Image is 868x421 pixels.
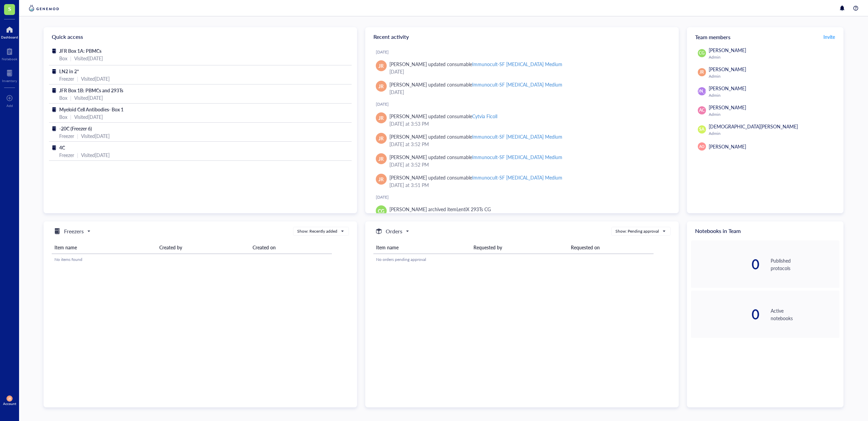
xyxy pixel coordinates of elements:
[70,54,71,62] div: |
[771,257,839,272] div: Published protocols
[379,114,384,122] span: JR
[389,140,668,148] div: [DATE] at 3:52 PM
[709,54,837,60] div: Admin
[379,175,384,183] span: JR
[709,131,837,136] div: Admin
[59,125,92,132] span: -20C (Freezer 6)
[472,81,562,88] div: Immunocult-SF [MEDICAL_DATA] Medium
[371,110,673,130] a: JR[PERSON_NAME] updated consumableCytvia Ficoll[DATE] at 3:53 PM
[297,228,337,234] div: Show: Recently added
[376,102,673,107] div: [DATE]
[74,113,103,121] div: Visited [DATE]
[379,155,384,162] span: JR
[59,132,74,140] div: Freezer
[81,75,110,82] div: Visited [DATE]
[2,79,17,83] div: Inventory
[250,241,332,254] th: Created on
[472,113,497,120] div: Cytvia Ficoll
[699,50,705,56] span: CG
[54,256,329,263] div: No items found
[371,171,673,191] a: JR[PERSON_NAME] updated consumableImmunocult-SF [MEDICAL_DATA] Medium[DATE] at 3:51 PM
[771,307,839,322] div: Active notebooks
[699,144,705,149] span: AO
[371,151,673,171] a: JR[PERSON_NAME] updated consumableImmunocult-SF [MEDICAL_DATA] Medium[DATE] at 3:52 PM
[709,66,746,73] span: [PERSON_NAME]
[59,151,74,159] div: Freezer
[27,4,61,12] img: genemod-logo
[709,143,746,150] span: [PERSON_NAME]
[568,241,654,254] th: Requested on
[615,228,659,234] div: Show: Pending approval
[2,68,17,83] a: Inventory
[389,133,563,140] div: [PERSON_NAME] updated consumable
[709,93,837,98] div: Admin
[81,132,110,140] div: Visited [DATE]
[389,153,563,161] div: [PERSON_NAME] updated consumable
[376,194,673,200] div: [DATE]
[70,113,71,121] div: |
[59,94,67,102] div: Box
[8,4,11,13] span: S
[59,87,123,94] span: JFR Box 1B: PBMCs and 293Ts
[6,104,13,108] div: Add
[472,61,562,67] div: Immunocult-SF [MEDICAL_DATA] Medium
[709,123,798,130] span: [DEMOGRAPHIC_DATA][PERSON_NAME]
[389,88,668,96] div: [DATE]
[471,241,568,254] th: Requested by
[691,308,760,321] div: 0
[687,27,843,46] div: Team members
[59,47,101,54] span: JFR Box 1A: PBMCs
[365,27,679,46] div: Recent activity
[64,227,84,235] h5: Freezers
[376,49,673,55] div: [DATE]
[700,69,704,75] span: JR
[77,151,78,159] div: |
[709,47,746,53] span: [PERSON_NAME]
[709,74,837,79] div: Admin
[59,144,65,151] span: 4C
[8,397,11,401] span: JR
[389,81,563,88] div: [PERSON_NAME] updated consumable
[379,82,384,90] span: JR
[3,402,16,406] div: Account
[81,151,110,159] div: Visited [DATE]
[709,104,746,111] span: [PERSON_NAME]
[389,68,668,75] div: [DATE]
[1,35,18,39] div: Dashboard
[389,161,668,168] div: [DATE] at 3:52 PM
[373,241,471,254] th: Item name
[371,58,673,78] a: JR[PERSON_NAME] updated consumableImmunocult-SF [MEDICAL_DATA] Medium[DATE]
[379,135,384,142] span: JR
[687,221,843,240] div: Notebooks in Team
[699,107,705,113] span: AC
[371,78,673,98] a: JR[PERSON_NAME] updated consumableImmunocult-SF [MEDICAL_DATA] Medium[DATE]
[379,62,384,69] span: JR
[70,94,71,102] div: |
[389,112,497,120] div: [PERSON_NAME] updated consumable
[472,133,562,140] div: Immunocult-SF [MEDICAL_DATA] Medium
[77,75,78,82] div: |
[59,68,79,75] span: LN2 in 2*
[823,31,835,42] button: Invite
[823,33,835,40] span: Invite
[709,112,837,117] div: Admin
[709,85,746,92] span: [PERSON_NAME]
[472,174,562,181] div: Immunocult-SF [MEDICAL_DATA] Medium
[371,130,673,151] a: JR[PERSON_NAME] updated consumableImmunocult-SF [MEDICAL_DATA] Medium[DATE] at 3:52 PM
[44,27,357,46] div: Quick access
[699,126,704,132] span: SA
[52,241,157,254] th: Item name
[389,174,563,181] div: [PERSON_NAME] updated consumable
[74,54,103,62] div: Visited [DATE]
[386,227,402,235] h5: Orders
[157,241,250,254] th: Created by
[389,181,668,189] div: [DATE] at 3:51 PM
[376,256,651,263] div: No orders pending approval
[691,258,760,271] div: 0
[389,120,668,127] div: [DATE] at 3:53 PM
[74,94,103,102] div: Visited [DATE]
[389,60,563,68] div: [PERSON_NAME] updated consumable
[59,113,67,121] div: Box
[472,154,562,160] div: Immunocult-SF [MEDICAL_DATA] Medium
[77,132,78,140] div: |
